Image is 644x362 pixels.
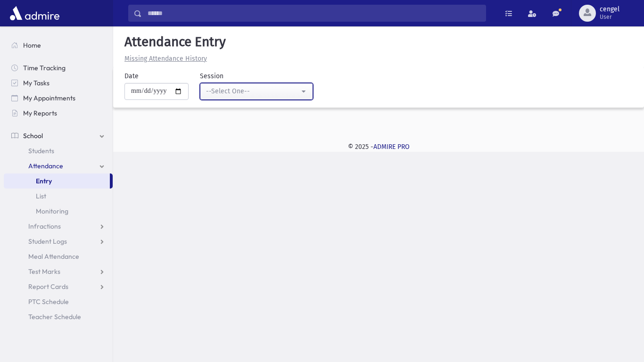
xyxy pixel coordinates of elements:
[23,132,43,140] span: School
[28,313,81,321] span: Teacher Schedule
[28,162,63,170] span: Attendance
[124,71,139,81] label: Date
[142,5,486,22] input: Search
[8,4,62,23] img: AdmirePro
[4,309,113,324] a: Teacher Schedule
[23,94,75,102] span: My Appointments
[600,6,619,13] span: cengel
[4,128,113,143] a: School
[4,143,113,158] a: Students
[4,75,113,90] a: My Tasks
[4,249,113,264] a: Meal Attendance
[36,177,52,185] span: Entry
[36,207,68,215] span: Monitoring
[4,158,113,173] a: Attendance
[23,41,41,49] span: Home
[28,147,54,155] span: Students
[23,109,57,117] span: My Reports
[600,13,619,21] span: User
[28,222,61,230] span: Infractions
[373,143,410,151] a: ADMIRE PRO
[4,38,113,53] a: Home
[4,173,110,189] a: Entry
[4,279,113,294] a: Report Cards
[4,219,113,234] a: Infractions
[28,237,67,246] span: Student Logs
[28,267,60,276] span: Test Marks
[200,71,223,81] label: Session
[4,204,113,219] a: Monitoring
[206,86,299,96] div: --Select One--
[124,55,207,63] u: Missing Attendance History
[200,83,313,100] button: --Select One--
[23,79,50,87] span: My Tasks
[128,142,629,152] div: © 2025 -
[4,234,113,249] a: Student Logs
[28,297,69,306] span: PTC Schedule
[4,60,113,75] a: Time Tracking
[4,264,113,279] a: Test Marks
[4,90,113,106] a: My Appointments
[4,294,113,309] a: PTC Schedule
[28,282,68,291] span: Report Cards
[121,55,207,63] a: Missing Attendance History
[36,192,46,200] span: List
[28,252,79,261] span: Meal Attendance
[4,189,113,204] a: List
[4,106,113,121] a: My Reports
[23,64,66,72] span: Time Tracking
[121,34,636,50] h5: Attendance Entry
